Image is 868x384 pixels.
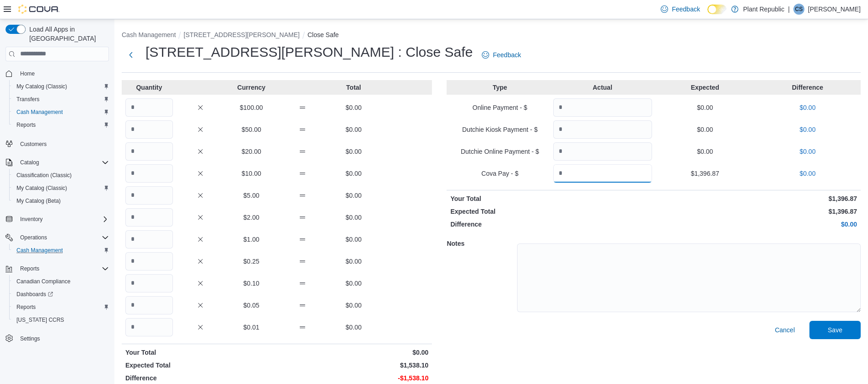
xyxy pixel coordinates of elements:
a: Classification (Classic) [13,170,75,181]
p: Difference [450,220,652,229]
span: Catalog [16,157,109,168]
a: Dashboards [9,288,113,301]
p: Type [450,83,549,92]
button: Inventory [16,214,46,225]
p: $5.00 [227,191,275,200]
button: Inventory [2,213,113,226]
input: Quantity [125,164,173,183]
button: Catalog [16,157,43,168]
p: Total [330,83,377,92]
input: Quantity [553,164,652,183]
span: Canadian Compliance [16,278,70,285]
button: Next [122,46,140,64]
p: $0.00 [330,103,377,112]
p: -$1,538.10 [279,373,428,383]
button: My Catalog (Classic) [9,182,113,195]
input: Quantity [125,120,173,139]
span: Reports [16,303,36,311]
a: Settings [16,333,43,344]
span: Dashboards [13,289,109,300]
p: $0.00 [330,191,377,200]
span: Inventory [16,214,109,225]
a: Canadian Compliance [13,276,74,287]
a: Home [16,68,38,79]
p: Expected [656,83,755,92]
p: Dutchie Kiosk Payment - $ [450,125,549,134]
p: | [788,4,790,15]
p: $0.00 [758,147,857,156]
p: Difference [125,373,275,383]
p: $100.00 [227,103,275,112]
a: Reports [13,302,39,313]
a: My Catalog (Beta) [13,195,65,206]
a: Cash Management [13,107,66,118]
span: Transfers [16,96,39,103]
span: Dashboards [16,291,53,298]
p: $0.00 [330,169,377,178]
button: Home [2,67,113,80]
p: $2.00 [227,213,275,222]
p: $0.00 [330,257,377,266]
span: Cash Management [13,245,109,256]
p: $0.00 [279,348,428,357]
span: My Catalog (Classic) [13,183,109,194]
p: $50.00 [227,125,275,134]
span: Operations [20,234,47,241]
input: Quantity [125,318,173,336]
a: My Catalog (Classic) [13,183,71,194]
p: $0.00 [330,323,377,332]
p: Currency [227,83,275,92]
span: Cash Management [16,108,63,116]
span: Cash Management [16,247,63,254]
button: Classification (Classic) [9,169,113,182]
input: Quantity [553,142,652,161]
span: CS [795,4,803,15]
p: Difference [758,83,857,92]
input: Quantity [125,296,173,314]
button: [STREET_ADDRESS][PERSON_NAME] [183,31,300,38]
button: Close Safe [307,31,339,38]
span: Inventory [20,216,43,223]
input: Quantity [125,252,173,270]
button: Cash Management [9,106,113,119]
span: Washington CCRS [13,314,109,325]
p: $0.00 [330,125,377,134]
button: Reports [16,263,43,274]
span: Reports [16,263,109,274]
p: $10.00 [227,169,275,178]
div: Colin Smith [793,4,804,15]
p: Quantity [125,83,173,92]
span: Classification (Classic) [13,170,109,181]
p: $0.25 [227,257,275,266]
span: Save [828,325,842,335]
button: Canadian Compliance [9,275,113,288]
a: Reports [13,119,39,130]
span: Cancel [775,325,795,335]
button: Reports [2,262,113,275]
span: Classification (Classic) [16,172,72,179]
button: My Catalog (Classic) [9,80,113,93]
p: Plant Republic [743,4,784,15]
button: Reports [9,301,113,314]
span: My Catalog (Classic) [16,184,67,192]
p: $0.00 [656,147,755,156]
nav: An example of EuiBreadcrumbs [122,30,861,41]
span: Reports [13,119,109,130]
p: $0.00 [330,213,377,222]
p: $0.10 [227,279,275,288]
span: Reports [13,302,109,313]
button: Cancel [771,321,798,339]
button: Operations [2,231,113,244]
span: Dark Mode [707,14,708,15]
p: $1,396.87 [656,207,857,216]
span: Feedback [493,50,521,59]
nav: Complex example [5,63,109,369]
p: $0.00 [758,103,857,112]
p: $0.00 [758,169,857,178]
a: Cash Management [13,245,66,256]
input: Quantity [125,186,173,205]
p: Your Total [125,348,275,357]
p: $0.00 [656,125,755,134]
span: Reports [16,121,36,129]
button: Reports [9,119,113,131]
